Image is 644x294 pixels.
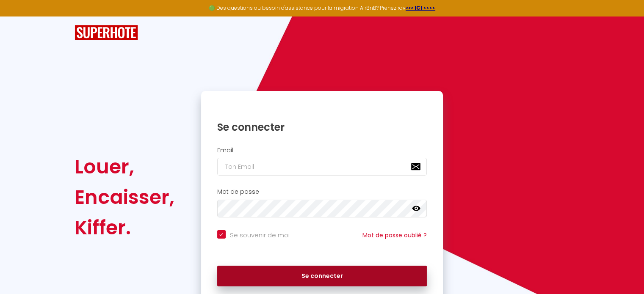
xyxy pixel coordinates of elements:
[362,231,427,239] a: Mot de passe oublié ?
[217,147,427,154] h2: Email
[75,25,138,41] img: SuperHote logo
[75,151,174,182] div: Louer,
[217,266,427,287] button: Se connecter
[406,4,435,11] a: >>> ICI <<<<
[75,212,174,243] div: Kiffer.
[217,121,427,134] h1: Se connecter
[217,158,427,176] input: Ton Email
[75,182,174,212] div: Encaisser,
[217,188,427,195] h2: Mot de passe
